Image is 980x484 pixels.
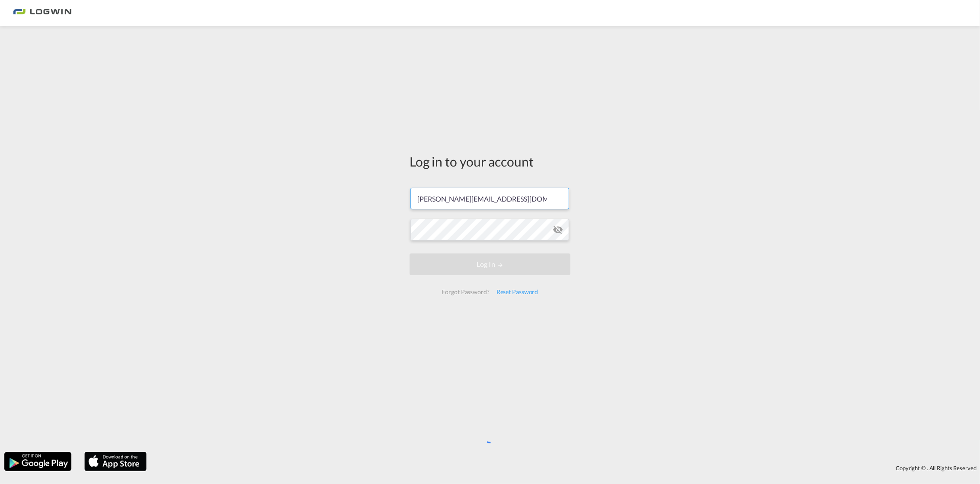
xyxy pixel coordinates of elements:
img: 2761ae10d95411efa20a1f5e0282d2d7.png [13,3,71,23]
div: Log in to your account [410,152,570,170]
div: Reset Password [493,284,542,300]
button: LOGIN [410,253,570,275]
md-icon: icon-eye-off [553,224,563,235]
div: Forgot Password? [438,284,493,300]
img: google.png [3,451,72,472]
div: Copyright © . All Rights Reserved [151,461,980,475]
img: apple.png [83,451,147,472]
input: Enter email/phone number [410,188,569,209]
